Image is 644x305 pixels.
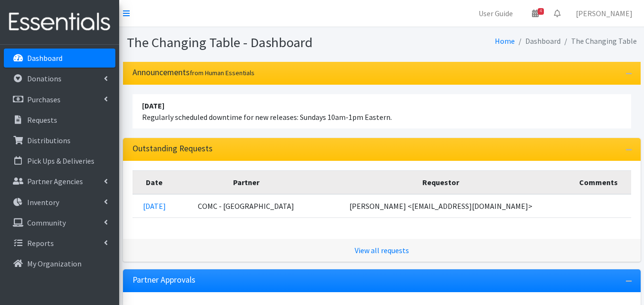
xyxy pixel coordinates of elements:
[568,4,640,23] a: [PERSON_NAME]
[27,136,71,145] p: Distributions
[4,6,115,38] img: HumanEssentials
[4,172,115,191] a: Partner Agencies
[316,194,566,218] td: [PERSON_NAME] <[EMAIL_ADDRESS][DOMAIN_NAME]>
[133,170,177,194] th: Date
[133,275,195,285] h3: Partner Approvals
[133,94,631,128] li: Regularly scheduled downtime for new releases: Sundays 10am-1pm Eastern.
[524,4,546,23] a: 4
[561,34,637,48] li: The Changing Table
[566,170,631,194] th: Comments
[27,95,61,104] p: Purchases
[4,254,115,273] a: My Organization
[4,234,115,253] a: Reports
[127,34,378,51] h1: The Changing Table - Dashboard
[538,8,544,15] span: 4
[4,213,115,232] a: Community
[515,34,561,48] li: Dashboard
[133,68,255,78] h3: Announcements
[4,110,115,129] a: Requests
[27,115,57,125] p: Requests
[133,144,213,154] h3: Outstanding Requests
[27,259,82,268] p: My Organization
[316,170,566,194] th: Requestor
[176,194,315,218] td: COMC - [GEOGRAPHIC_DATA]
[142,101,164,110] strong: [DATE]
[355,246,409,255] a: View all requests
[27,238,54,248] p: Reports
[27,53,62,63] p: Dashboard
[4,193,115,212] a: Inventory
[4,69,115,88] a: Donations
[190,69,255,77] small: from Human Essentials
[4,90,115,109] a: Purchases
[27,218,66,227] p: Community
[27,197,59,207] p: Inventory
[176,170,315,194] th: Partner
[4,151,115,170] a: Pick Ups & Deliveries
[143,201,166,211] a: [DATE]
[4,131,115,150] a: Distributions
[27,177,83,186] p: Partner Agencies
[27,74,61,83] p: Donations
[471,4,521,23] a: User Guide
[27,156,94,166] p: Pick Ups & Deliveries
[4,49,115,68] a: Dashboard
[495,36,515,46] a: Home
